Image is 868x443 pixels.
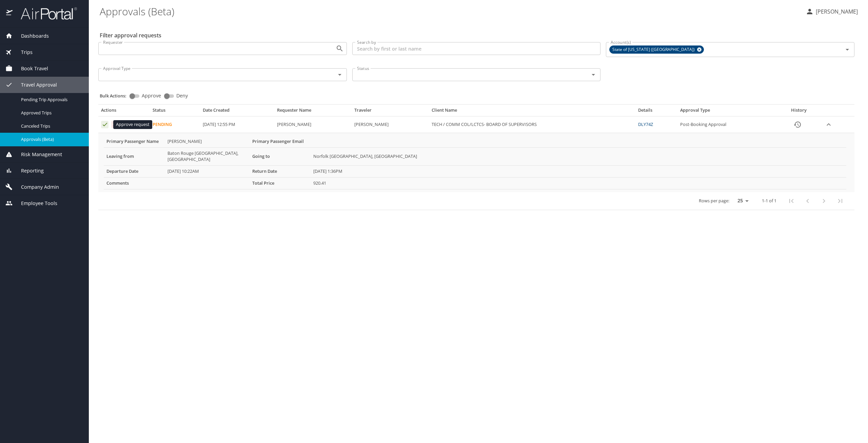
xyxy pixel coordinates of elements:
td: Pending [150,116,200,133]
span: Approvals (Beta) [21,136,81,143]
span: State of [US_STATE] ([GEOGRAPHIC_DATA]) [610,46,699,53]
button: History [789,116,806,133]
td: [DATE] 10:22AM [165,165,250,177]
th: Traveler [352,107,429,116]
span: Book Travel [13,65,48,72]
button: Open [589,70,598,79]
th: Primary Passenger Email [250,136,311,147]
span: Approved Trips [21,110,81,116]
button: Open [335,44,344,53]
img: icon-airportal.png [6,7,13,20]
th: History [776,107,821,116]
th: Going to [250,147,311,165]
td: [DATE] 12:55 PM [200,116,274,133]
a: DLY74Z [638,121,653,127]
p: Rows per page: [699,199,729,203]
p: Bulk Actions: [100,93,132,99]
div: State of [US_STATE] ([GEOGRAPHIC_DATA]) [609,45,704,54]
th: Return Date [250,165,311,177]
td: Post-Booking Approval [677,116,776,133]
span: Reporting [13,167,44,174]
p: 1-1 of 1 [762,199,776,203]
th: Total Price [250,177,311,189]
span: Company Admin [13,183,59,191]
td: [PERSON_NAME] [352,116,429,133]
th: Leaving from [104,147,165,165]
th: Requester Name [274,107,352,116]
table: Approval table [98,107,854,210]
td: [PERSON_NAME] [165,136,250,147]
h1: Approvals (Beta) [100,1,800,22]
table: More info for approvals [104,136,846,189]
img: airportal-logo.png [13,7,77,20]
td: [PERSON_NAME] [274,116,352,133]
td: Norfolk [GEOGRAPHIC_DATA], [GEOGRAPHIC_DATA] [311,147,846,165]
span: Risk Management [13,151,62,158]
th: Details [635,107,677,116]
button: Open [335,70,344,79]
td: [DATE] 1:36PM [311,165,846,177]
button: [PERSON_NAME] [803,5,861,18]
p: [PERSON_NAME] [814,7,858,16]
td: Baton Rouge [GEOGRAPHIC_DATA], [GEOGRAPHIC_DATA] [165,147,250,165]
input: Search by first or last name [352,42,601,55]
td: 920.41 [311,177,846,189]
button: expand row [824,119,834,130]
select: rows per page [732,196,751,206]
button: Deny request [111,121,119,128]
button: Open [843,45,852,54]
span: Dashboards [13,32,49,40]
h2: Filter approval requests [100,30,161,41]
th: Status [150,107,200,116]
span: Travel Approval [13,81,57,89]
th: Comments [104,177,165,189]
td: TECH / COMM COL/LCTCS- BOARD OF SUPERVISORS [429,116,635,133]
th: Date Created [200,107,274,116]
th: Approval Type [677,107,776,116]
span: Pending Trip Approvals [21,96,81,103]
span: Approve [142,93,161,98]
span: Trips [13,49,33,56]
span: Deny [176,93,188,98]
th: Primary Passenger Name [104,136,165,147]
th: Client Name [429,107,635,116]
th: Departure Date [104,165,165,177]
span: Canceled Trips [21,123,81,129]
span: Employee Tools [13,200,57,207]
th: Actions [98,107,150,116]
